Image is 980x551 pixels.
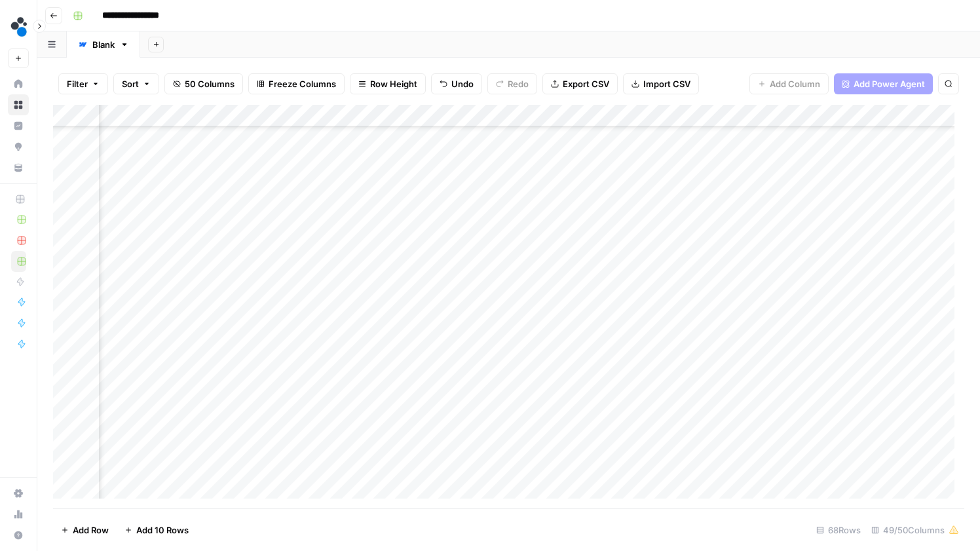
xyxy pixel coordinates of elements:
[8,504,29,525] a: Usage
[643,77,690,90] span: Import CSV
[508,77,529,90] span: Redo
[117,520,197,541] button: Add 10 Rows
[834,73,933,94] button: Add Power Agent
[749,73,829,94] button: Add Column
[122,77,139,90] span: Sort
[113,73,159,94] button: Sort
[542,73,618,94] button: Export CSV
[248,73,345,94] button: Freeze Columns
[67,31,140,58] a: Blank
[563,77,609,90] span: Export CSV
[73,523,109,537] span: Add Row
[350,73,426,94] button: Row Height
[8,136,29,157] a: Opportunities
[854,77,925,90] span: Add Power Agent
[164,73,243,94] button: 50 Columns
[92,38,115,51] div: Blank
[487,73,537,94] button: Redo
[811,520,866,541] div: 68 Rows
[370,77,417,90] span: Row Height
[58,73,108,94] button: Filter
[8,157,29,178] a: Your Data
[269,77,336,90] span: Freeze Columns
[8,15,31,39] img: spot.ai Logo
[8,73,29,94] a: Home
[8,10,29,43] button: Workspace: spot.ai
[136,523,189,537] span: Add 10 Rows
[431,73,482,94] button: Undo
[623,73,699,94] button: Import CSV
[8,115,29,136] a: Insights
[53,520,117,541] button: Add Row
[451,77,474,90] span: Undo
[866,520,964,541] div: 49/50 Columns
[67,77,88,90] span: Filter
[8,94,29,115] a: Browse
[770,77,820,90] span: Add Column
[8,483,29,504] a: Settings
[185,77,235,90] span: 50 Columns
[8,525,29,546] button: Help + Support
